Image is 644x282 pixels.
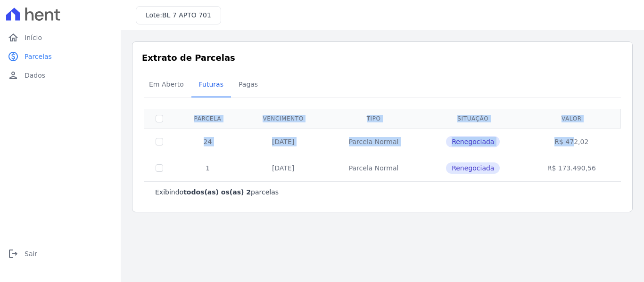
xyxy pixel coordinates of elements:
[8,32,19,43] i: home
[8,70,19,81] i: person
[162,11,211,19] span: BL 7 APTO 701
[524,128,619,155] td: R$ 472,02
[155,187,279,197] p: Exibindo parcelas
[25,33,42,42] span: Início
[174,128,241,155] td: 24
[25,249,37,258] span: Sair
[422,109,524,128] th: Situação
[4,66,117,85] a: personDados
[143,75,190,94] span: Em Aberto
[191,73,231,97] a: Futuras
[325,109,422,128] th: Tipo
[231,73,265,97] a: Pagas
[174,155,241,181] td: 1
[8,248,19,259] i: logout
[524,155,619,181] td: R$ 173.490,56
[142,51,623,64] h3: Extrato de Parcelas
[141,73,191,97] a: Em Aberto
[446,136,500,147] span: Renegociada
[25,71,45,80] span: Dados
[193,75,229,94] span: Futuras
[4,28,117,47] a: homeInício
[325,128,422,155] td: Parcela Normal
[8,51,19,62] i: paid
[446,162,500,174] span: Renegociada
[183,188,251,196] b: todos(as) os(as) 2
[325,155,422,181] td: Parcela Normal
[4,244,117,263] a: logoutSair
[524,109,619,128] th: Valor
[241,128,325,155] td: [DATE]
[241,109,325,128] th: Vencimento
[174,109,241,128] th: Parcela
[4,47,117,66] a: paidParcelas
[146,10,211,20] h3: Lote:
[233,75,264,94] span: Pagas
[25,52,52,61] span: Parcelas
[241,155,325,181] td: [DATE]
